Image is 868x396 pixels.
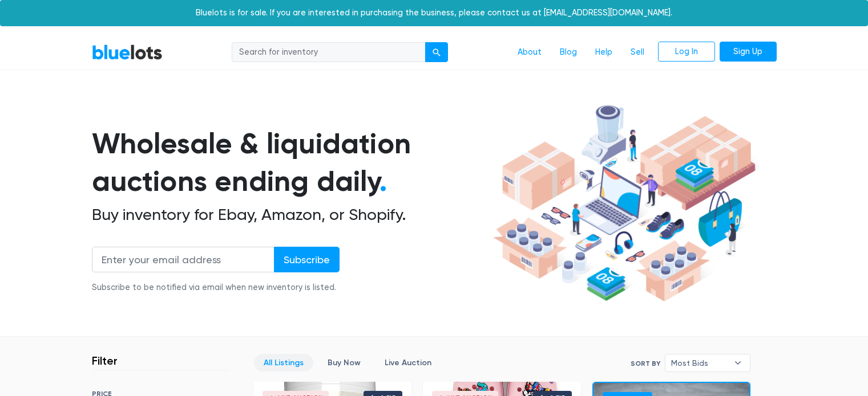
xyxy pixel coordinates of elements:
a: Sign Up [720,42,777,62]
label: Sort By [631,358,660,369]
a: BlueLots [92,44,163,60]
input: Search for inventory [232,42,426,63]
img: hero-ee84e7d0318cb26816c560f6b4441b76977f77a177738b4e94f68c95b2b83dbb.png [489,100,760,307]
a: Buy Now [318,354,370,371]
a: All Listings [254,354,313,371]
span: Most Bids [671,354,728,371]
h3: Filter [92,354,118,368]
h1: Wholesale & liquidation auctions ending daily [92,125,489,201]
input: Subscribe [274,247,340,272]
a: Blog [551,42,586,63]
b: ▾ [726,354,750,371]
a: Help [586,42,621,63]
a: Sell [621,42,653,63]
a: Live Auction [375,354,441,371]
a: Log In [658,42,715,62]
h2: Buy inventory for Ebay, Amazon, or Shopify. [92,205,489,224]
a: About [508,42,551,63]
span: . [380,164,387,198]
div: Subscribe to be notified via email when new inventory is listed. [92,281,340,294]
input: Enter your email address [92,247,274,272]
